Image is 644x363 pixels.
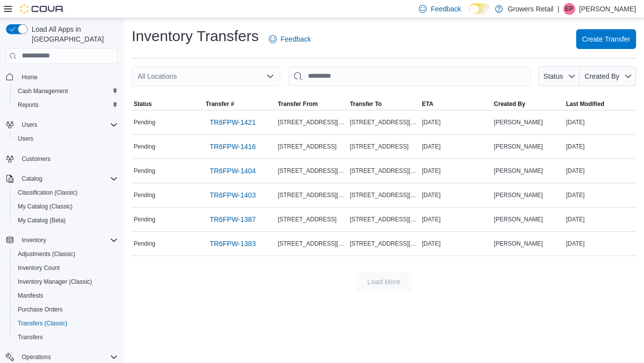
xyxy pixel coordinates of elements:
[10,247,122,261] button: Adjustments (Classic)
[18,87,68,95] span: Cash Management
[134,215,155,223] span: Pending
[22,236,46,244] span: Inventory
[492,98,564,110] button: Created By
[14,262,64,274] a: Inventory Count
[565,3,573,15] span: EP
[10,330,122,344] button: Transfers
[281,34,311,44] span: Feedback
[22,73,38,81] span: Home
[18,319,67,327] span: Transfers (Classic)
[14,133,37,145] a: Users
[350,118,418,126] span: [STREET_ADDRESS][PERSON_NAME]
[18,351,118,363] span: Operations
[22,175,42,183] span: Catalog
[348,98,420,110] button: Transfer To
[20,4,64,14] img: Cova
[14,276,96,288] a: Inventory Manager (Classic)
[132,98,204,110] button: Status
[134,143,155,151] span: Pending
[582,34,630,44] span: Create Transfer
[350,240,418,248] span: [STREET_ADDRESS][PERSON_NAME]
[22,121,37,129] span: Users
[579,3,636,15] p: [PERSON_NAME]
[564,141,636,153] div: [DATE]
[10,316,122,330] button: Transfers (Classic)
[18,173,118,185] span: Catalog
[585,72,619,80] span: Created By
[356,272,412,292] button: Load More
[422,100,433,108] span: ETA
[14,262,118,274] span: Inventory Count
[580,66,636,86] button: Created By
[14,85,72,97] a: Cash Management
[557,3,559,15] p: |
[18,173,46,185] button: Catalog
[10,261,122,275] button: Inventory Count
[420,238,492,250] div: [DATE]
[10,132,122,146] button: Users
[420,141,492,153] div: [DATE]
[132,26,259,46] h1: Inventory Transfers
[494,191,543,199] span: [PERSON_NAME]
[14,99,43,111] a: Reports
[134,191,155,199] span: Pending
[564,116,636,128] div: [DATE]
[14,248,118,260] span: Adjustments (Classic)
[420,98,492,110] button: ETA
[14,201,118,212] span: My Catalog (Classic)
[420,116,492,128] div: [DATE]
[494,118,543,126] span: [PERSON_NAME]
[18,101,39,109] span: Reports
[14,187,118,199] span: Classification (Classic)
[134,100,152,108] span: Status
[18,71,42,83] a: Home
[28,24,118,44] span: Load All Apps in [GEOGRAPHIC_DATA]
[14,187,82,199] a: Classification (Classic)
[18,264,60,272] span: Inventory Count
[350,143,409,151] span: [STREET_ADDRESS]
[367,277,400,287] span: Load More
[210,166,256,176] span: TR6FPW-1404
[564,213,636,225] div: [DATE]
[2,172,122,186] button: Catalog
[210,214,256,224] span: TR6FPW-1387
[278,167,346,175] span: [STREET_ADDRESS][PERSON_NAME]
[2,70,122,84] button: Home
[18,119,118,131] span: Users
[2,152,122,166] button: Customers
[14,276,118,288] span: Inventory Manager (Classic)
[18,135,33,143] span: Users
[204,98,276,110] button: Transfer #
[14,248,79,260] a: Adjustments (Classic)
[18,203,73,210] span: My Catalog (Classic)
[14,214,118,226] span: My Catalog (Beta)
[494,215,543,223] span: [PERSON_NAME]
[350,191,418,199] span: [STREET_ADDRESS][PERSON_NAME]
[206,112,260,132] a: TR6FPW-1421
[494,167,543,175] span: [PERSON_NAME]
[278,143,337,151] span: [STREET_ADDRESS]
[14,99,118,111] span: Reports
[265,29,315,49] a: Feedback
[10,289,122,303] button: Manifests
[134,240,155,248] span: Pending
[14,85,118,97] span: Cash Management
[210,117,256,127] span: TR6FPW-1421
[566,100,604,108] span: Last Modified
[206,100,234,108] span: Transfer #
[10,275,122,289] button: Inventory Manager (Classic)
[469,3,490,14] input: Dark Mode
[14,317,71,329] a: Transfers (Classic)
[18,189,78,197] span: Classification (Classic)
[563,3,575,15] div: Eliot Pivato
[14,290,47,302] a: Manifests
[420,189,492,201] div: [DATE]
[18,234,118,246] span: Inventory
[210,142,256,152] span: TR6FPW-1416
[564,98,636,110] button: Last Modified
[10,200,122,213] button: My Catalog (Classic)
[134,167,155,175] span: Pending
[278,118,346,126] span: [STREET_ADDRESS][PERSON_NAME]
[206,209,260,229] a: TR6FPW-1387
